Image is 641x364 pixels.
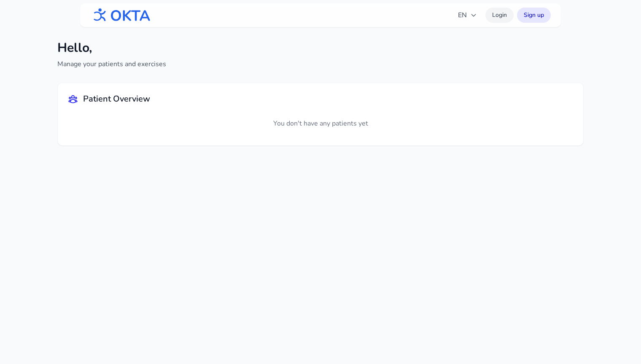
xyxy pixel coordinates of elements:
img: OKTA logo [90,4,151,26]
a: Sign up [517,8,551,23]
h2: Patient Overview [83,93,150,105]
a: Login [485,8,514,23]
button: EN [453,7,482,24]
span: EN [458,10,477,20]
p: You don't have any patients yet [68,112,573,135]
h1: Hello, [57,40,166,56]
p: Manage your patients and exercises [57,59,166,69]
